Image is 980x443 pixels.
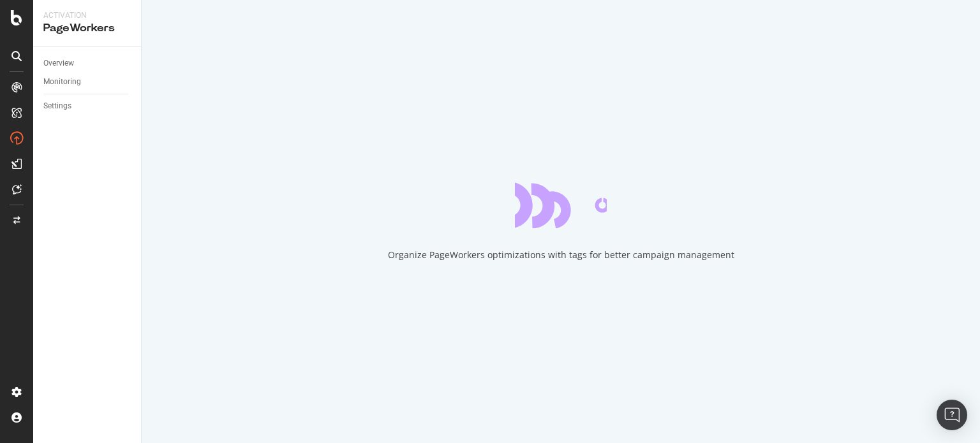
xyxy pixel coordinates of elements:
a: Settings [43,99,132,113]
div: Overview [43,57,74,70]
div: animation [515,182,607,228]
div: Settings [43,99,71,113]
a: Monitoring [43,75,132,89]
div: Activation [43,10,131,21]
a: Overview [43,57,132,70]
div: PageWorkers [43,21,131,36]
div: Organize PageWorkers optimizations with tags for better campaign management [388,249,734,261]
div: Open Intercom Messenger [937,400,967,430]
div: Monitoring [43,75,81,89]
